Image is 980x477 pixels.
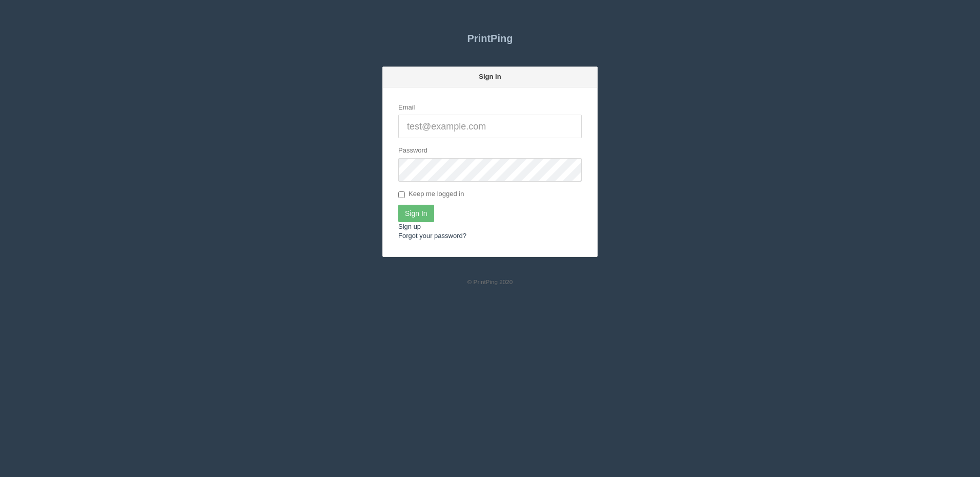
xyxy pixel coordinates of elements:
input: Keep me logged in [398,191,405,198]
label: Password [398,146,427,156]
input: Sign In [398,205,434,222]
a: PrintPing [382,26,598,51]
small: © PrintPing 2020 [467,278,513,285]
a: Sign up [398,223,421,230]
label: Email [398,103,415,113]
input: test@example.com [398,115,582,138]
a: Forgot your password? [398,232,466,240]
label: Keep me logged in [398,189,464,200]
strong: Sign in [479,73,501,80]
